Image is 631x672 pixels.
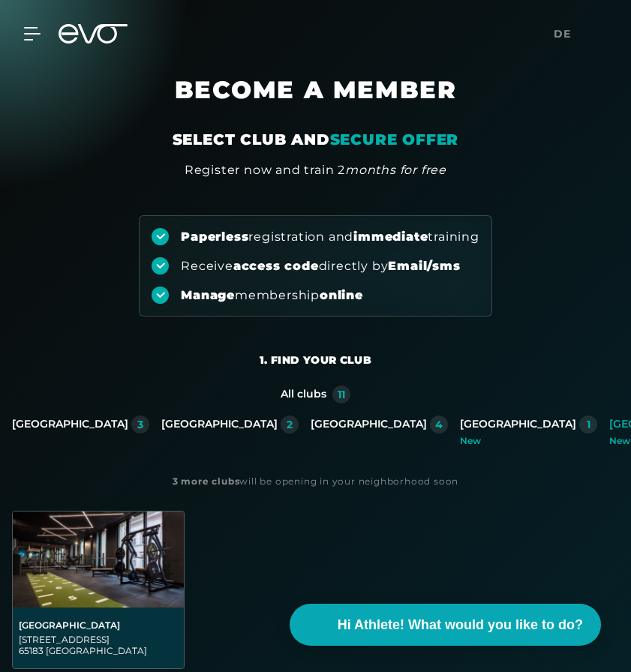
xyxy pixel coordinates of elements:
[281,388,326,401] div: All clubs
[161,418,278,431] div: [GEOGRAPHIC_DATA]
[353,229,428,244] strong: immediate
[460,418,576,431] div: [GEOGRAPHIC_DATA]
[181,229,248,244] strong: Paperless
[19,619,178,631] div: [GEOGRAPHIC_DATA]
[181,288,235,302] strong: Manage
[233,259,319,273] strong: access code
[435,419,443,430] div: 4
[181,229,479,245] div: registration and training
[185,161,446,179] div: Register now and train 2
[181,258,460,274] div: Receive directly by
[587,419,590,430] div: 1
[338,615,583,635] span: Hi Athlete! What would you like to do?
[311,418,427,431] div: [GEOGRAPHIC_DATA]
[460,436,597,445] div: New
[287,419,293,430] div: 2
[290,604,601,646] button: Hi Athlete! What would you like to do?
[330,130,459,148] em: SECURE OFFER
[260,352,371,367] div: 1. Find your club
[19,634,178,656] div: [STREET_ADDRESS] 65183 [GEOGRAPHIC_DATA]
[181,287,363,304] div: membership
[388,259,460,273] strong: Email/sms
[12,418,128,431] div: [GEOGRAPHIC_DATA]
[13,511,184,607] img: Wiesbaden
[554,25,580,43] a: de
[338,389,345,400] div: 11
[320,288,363,302] strong: online
[61,75,571,129] h1: BECOME A MEMBER
[554,27,571,40] span: de
[345,163,446,177] em: months for free
[173,129,459,150] div: SELECT CLUB AND
[137,419,143,430] div: 3
[173,475,240,487] strong: 3 more clubs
